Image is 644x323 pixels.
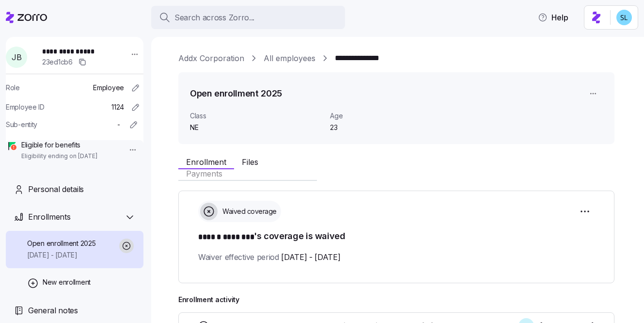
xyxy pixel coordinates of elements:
span: [DATE] - [DATE] [281,251,340,263]
span: 23 [330,123,427,132]
span: Enrollment activity [178,295,614,305]
span: Age [330,111,427,121]
span: Employee [93,83,124,93]
span: Enrollments [28,211,70,223]
span: Sub-entity [6,120,37,129]
span: Open enrollment 2025 [27,239,95,248]
span: J B [12,53,21,61]
span: Payments [186,170,222,178]
a: Addx Corporation [178,52,244,65]
span: 23ed1cb6 [42,57,73,67]
span: Waiver effective period [198,251,341,263]
img: 7c620d928e46699fcfb78cede4daf1d1 [616,10,632,25]
span: [DATE] - [DATE] [27,250,95,260]
span: Enrollment [186,158,226,166]
span: Search across Zorro... [174,12,254,24]
span: - [117,120,120,129]
span: Personal details [28,183,84,195]
span: 1124 [111,102,124,112]
a: All employees [264,52,315,65]
span: Files [242,158,258,166]
span: Employee ID [6,102,45,112]
button: Help [530,8,576,27]
h1: Open enrollment 2025 [190,87,282,99]
span: Help [538,12,568,23]
span: Waived coverage [220,207,277,216]
span: NE [190,123,322,132]
span: Eligible for benefits [21,140,97,150]
span: New enrollment [43,277,91,287]
span: General notes [28,305,78,317]
span: Class [190,111,322,121]
h1: 's coverage is waived [198,230,595,243]
span: Eligibility ending on [DATE] [21,152,97,161]
span: Role [6,83,20,93]
button: Search across Zorro... [151,6,345,29]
